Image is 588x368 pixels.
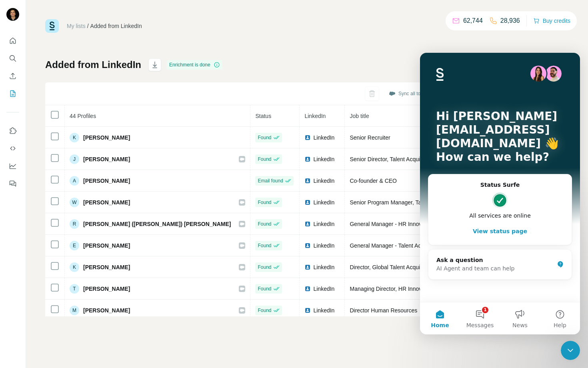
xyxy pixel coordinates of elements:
span: Managing Director, HR Innovation and Workforce Technology [350,286,501,292]
li: / [87,22,89,30]
iframe: Intercom live chat [420,53,580,334]
span: LinkedIn [313,263,334,271]
div: R [70,219,79,229]
p: 28,936 [500,16,520,26]
h1: Added from LinkedIn [45,58,141,71]
span: Found [258,307,271,314]
button: Use Surfe API [6,141,19,156]
span: LinkedIn [313,285,334,293]
span: [PERSON_NAME] [83,155,130,163]
span: LinkedIn [313,242,334,250]
img: LinkedIn logo [304,307,311,314]
span: LinkedIn [313,220,334,228]
span: Found [258,264,271,271]
span: Found [258,134,271,141]
span: LinkedIn [313,134,334,142]
div: Enrichment is done [167,60,222,70]
span: [PERSON_NAME] [83,263,130,271]
button: My lists [6,86,19,101]
button: Dashboard [6,159,19,173]
span: [PERSON_NAME] [83,134,130,142]
span: Found [258,242,271,249]
img: Surfe Logo [45,19,59,33]
div: K [70,133,79,142]
img: LinkedIn logo [304,221,311,227]
span: LinkedIn [313,155,334,163]
button: Feedback [6,176,19,191]
button: Buy credits [533,15,570,26]
span: Director, Global Talent Acquisition Operations [350,264,462,270]
span: Status [255,113,271,119]
span: LinkedIn [313,198,334,206]
img: LinkedIn logo [304,156,311,162]
div: J [70,154,79,164]
div: K [70,262,79,272]
img: Avatar [6,8,19,21]
p: 62,744 [463,16,483,26]
button: Sync all to Salesforce (44) [383,88,460,100]
span: LinkedIn [304,113,326,119]
span: Senior Recruiter [350,134,390,141]
span: Co-founder & CEO [350,178,397,184]
span: Director Human Resources [350,307,417,314]
img: LinkedIn logo [304,199,311,206]
span: LinkedIn [313,177,334,185]
img: LinkedIn logo [304,286,311,292]
div: M [70,306,79,315]
span: Found [258,199,271,206]
span: Found [258,285,271,292]
span: Email found [258,177,283,184]
span: [PERSON_NAME] [83,242,130,250]
span: [PERSON_NAME] [83,306,130,314]
a: My lists [67,23,86,29]
img: LinkedIn logo [304,134,311,141]
span: Senior Program Manager, Talent Acquisition Projects [350,199,480,206]
span: General Manager - HR Innovation & Employee Experience (Talent Services) [350,221,538,227]
span: Found [258,156,271,163]
div: A [70,176,79,186]
button: Enrich CSV [6,69,19,83]
button: Use Surfe on LinkedIn [6,124,19,138]
div: W [70,198,79,207]
span: [PERSON_NAME] ([PERSON_NAME]) [PERSON_NAME] [83,220,231,228]
span: Found [258,220,271,228]
img: LinkedIn logo [304,178,311,184]
span: [PERSON_NAME] [83,285,130,293]
button: Quick start [6,34,19,48]
div: E [70,241,79,250]
button: Search [6,51,19,66]
span: Job title [350,113,369,119]
img: LinkedIn logo [304,242,311,249]
img: LinkedIn logo [304,264,311,270]
div: Added from LinkedIn [90,22,142,30]
span: LinkedIn [313,306,334,314]
span: General Manager - Talent Acquisition [350,242,441,249]
span: [PERSON_NAME] [83,177,130,185]
iframe: Intercom live chat [561,341,580,360]
span: [PERSON_NAME] [83,198,130,206]
span: 44 Profiles [70,113,96,119]
div: T [70,284,79,294]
